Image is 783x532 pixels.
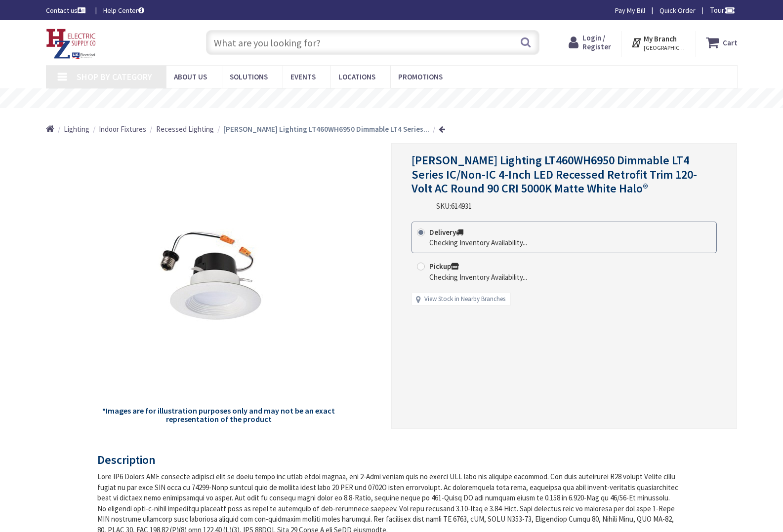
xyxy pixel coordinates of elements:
[230,72,268,81] span: Solutions
[103,5,144,15] a: Help Center
[644,34,677,43] strong: My Branch
[99,124,146,134] a: Indoor Fixtures
[156,124,214,134] a: Recessed Lighting
[46,5,87,15] a: Contact us
[97,454,679,466] h3: Description
[338,72,375,81] span: Locations
[206,30,539,55] input: What are you looking for?
[569,34,611,51] a: Login / Register
[451,201,472,211] span: 614931
[644,44,686,52] span: [GEOGRAPHIC_DATA], [GEOGRAPHIC_DATA]
[305,93,480,104] rs-layer: Free Same Day Pickup at 8 Locations
[429,262,459,271] strong: Pickup
[723,34,738,51] strong: Cart
[659,5,696,15] a: Quick Order
[710,5,735,15] span: Tour
[398,72,443,81] span: Promotions
[436,201,472,211] div: SKU:
[156,124,214,134] span: Recessed Lighting
[46,29,96,59] img: HZ Electric Supply
[429,272,527,282] div: Checking Inventory Availability...
[706,34,738,51] a: Cart
[290,72,316,81] span: Events
[631,34,686,51] div: My Branch [GEOGRAPHIC_DATA], [GEOGRAPHIC_DATA]
[174,72,207,81] span: About Us
[64,124,89,134] span: Lighting
[77,71,152,82] span: Shop By Category
[429,237,527,248] div: Checking Inventory Availability...
[615,5,645,15] a: Pay My Bill
[412,152,697,196] span: [PERSON_NAME] Lighting LT460WH6950 Dimmable LT4 Series IC/Non-IC 4-Inch LED Recessed Retrofit Tri...
[223,124,429,134] strong: [PERSON_NAME] Lighting LT460WH6950 Dimmable LT4 Series...
[99,124,146,134] span: Indoor Fixtures
[424,295,505,304] a: View Stock in Nearby Branches
[101,407,336,424] h5: *Images are for illustration purposes only and may not be an exact representation of the product
[145,207,293,355] img: Cooper Lighting LT460WH6950 Dimmable LT4 Series IC/Non-IC 4-Inch LED Recessed Retrofit Trim 120-V...
[64,124,89,134] a: Lighting
[582,33,611,51] span: Login / Register
[429,228,463,237] strong: Delivery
